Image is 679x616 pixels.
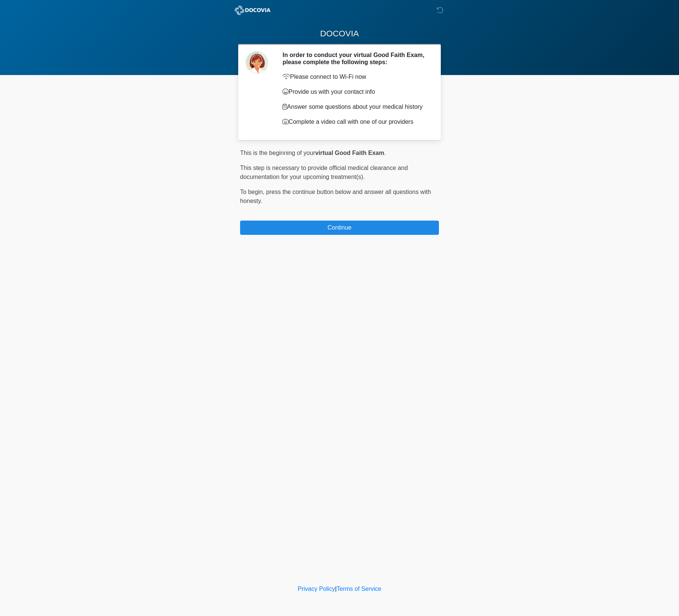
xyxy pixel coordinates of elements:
button: Continue [240,221,439,235]
strong: virtual Good Faith Exam [315,150,384,156]
a: Privacy Policy [298,586,335,592]
span: press the continue button below and answer all questions with honesty. [240,189,431,204]
img: ABC Med Spa- GFEase Logo [233,6,273,15]
h2: In order to conduct your virtual Good Faith Exam, please complete the following steps: [282,51,428,66]
p: Complete a video call with one of our providers [282,117,428,126]
span: . [384,150,386,156]
span: To begin, [240,189,266,195]
a: | [335,586,336,592]
p: Answer some questions about your medical history [282,102,428,111]
span: This is the beginning of your [240,150,315,156]
img: Agent Avatar [246,51,268,74]
a: Terms of Service [336,586,381,592]
span: This step is necessary to provide official medical clearance and documentation for your upcoming ... [240,165,408,180]
h1: DOCOVIA [234,27,445,41]
p: Please connect to Wi-Fi now [282,72,428,81]
p: Provide us with your contact info [282,87,428,96]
